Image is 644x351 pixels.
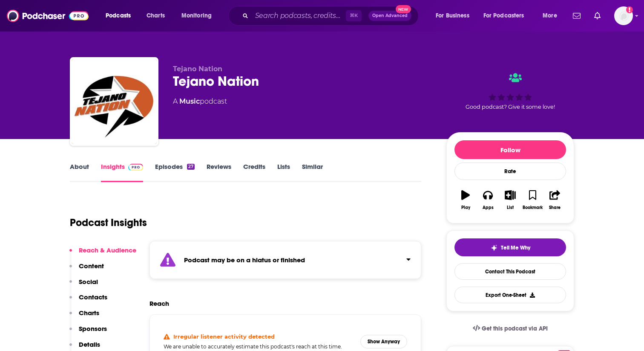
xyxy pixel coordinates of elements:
button: Reach & Audience [69,246,136,262]
span: Get this podcast via API [482,325,548,332]
a: About [70,162,89,182]
button: Contacts [69,293,107,309]
button: open menu [430,9,480,23]
span: Monitoring [181,10,212,22]
button: Follow [454,140,566,159]
input: Search podcasts, credits, & more... [252,9,346,23]
span: More [543,10,557,22]
button: Share [544,185,566,215]
div: Good podcast? Give it some love! [446,65,574,118]
span: Tejano Nation [173,65,222,73]
h4: Irregular listener activity detected [173,333,275,340]
span: Tell Me Why [501,244,530,251]
section: Click to expand status details [149,241,421,279]
button: Show Anyway [360,335,407,348]
button: open menu [100,9,142,23]
a: Charts [141,9,170,23]
div: A podcast [173,96,227,107]
button: Content [69,262,104,278]
a: InsightsPodchaser Pro [101,162,143,182]
a: Contact This Podcast [454,263,566,280]
a: Lists [277,162,290,182]
button: Play [454,185,477,215]
span: ⌘ K [346,10,362,21]
p: Content [79,262,104,270]
a: Similar [302,162,323,182]
button: Social [69,278,98,293]
a: Show notifications dropdown [591,9,604,23]
div: Rate [454,162,566,180]
h5: We are unable to accurately estimate this podcast's reach at this time. [164,343,354,350]
a: Music [179,97,200,105]
button: open menu [175,9,223,23]
button: List [499,185,521,215]
p: Social [79,278,98,286]
span: Charts [147,10,165,22]
div: Share [549,205,561,210]
img: Podchaser Pro [128,164,143,171]
div: Search podcasts, credits, & more... [236,6,427,26]
p: Charts [79,309,99,317]
span: For Podcasters [483,10,524,22]
span: Open Advanced [372,14,408,18]
button: Show profile menu [614,6,633,25]
button: Open AdvancedNew [368,11,411,21]
button: open menu [478,9,537,23]
button: tell me why sparkleTell Me Why [454,238,566,256]
a: Get this podcast via API [466,318,555,339]
a: Reviews [207,162,231,182]
div: Play [461,205,470,210]
span: Good podcast? Give it some love! [466,104,555,110]
a: Show notifications dropdown [569,9,584,23]
img: Podchaser - Follow, Share and Rate Podcasts [7,8,89,24]
span: Logged in as samharazin [614,6,633,25]
button: Bookmark [521,185,543,215]
img: User Profile [614,6,633,25]
span: For Business [436,10,469,22]
strong: Podcast may be on a hiatus or finished [184,256,305,264]
h2: Reach [149,299,169,307]
button: Apps [477,185,499,215]
div: 27 [187,164,195,170]
a: Episodes27 [155,162,195,182]
p: Contacts [79,293,107,301]
button: Charts [69,309,99,325]
div: Apps [483,205,494,210]
p: Sponsors [79,325,107,333]
a: Credits [243,162,265,182]
div: List [507,205,514,210]
p: Reach & Audience [79,246,136,254]
img: tell me why sparkle [491,244,497,251]
p: Details [79,340,100,348]
button: open menu [537,9,568,23]
img: Tejano Nation [72,59,157,144]
button: Export One-Sheet [454,287,566,303]
h1: Podcast Insights [70,216,147,229]
button: Sponsors [69,325,107,340]
svg: Add a profile image [626,6,633,13]
div: Bookmark [523,205,543,210]
span: Podcasts [106,10,131,22]
span: New [396,5,411,13]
